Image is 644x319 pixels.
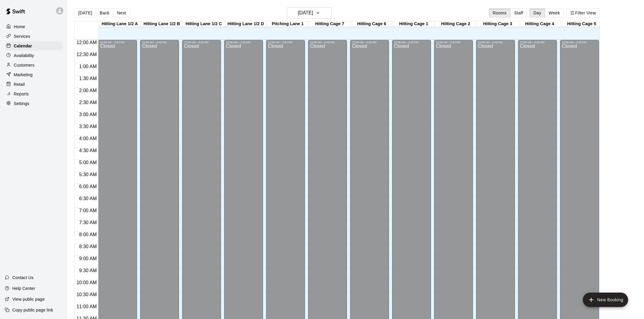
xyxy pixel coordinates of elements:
[5,32,63,41] a: Services
[529,8,545,17] button: Day
[545,8,564,17] button: Week
[435,21,477,27] div: Hitting Cage 2
[5,22,63,31] a: Home
[5,80,63,89] a: Retail
[352,41,387,44] div: 12:00 AM – 2:00 PM
[14,81,25,87] p: Retail
[394,41,429,44] div: 12:00 AM – 2:00 PM
[12,296,45,302] p: View public page
[78,136,98,141] span: 4:00 AM
[5,89,63,98] a: Reports
[14,33,30,39] p: Services
[74,8,96,17] button: [DATE]
[477,21,519,27] div: Hitting Cage 3
[225,21,267,27] div: Hitting Lane 1/2 D
[75,304,98,309] span: 11:00 AM
[78,232,98,237] span: 8:00 AM
[78,208,98,213] span: 7:00 AM
[520,41,555,44] div: 12:00 AM – 2:00 PM
[184,41,219,44] div: 12:00 AM – 2:00 PM
[78,148,98,153] span: 4:30 AM
[351,21,393,27] div: Hitting Cage 6
[78,100,98,105] span: 2:30 AM
[96,8,113,17] button: Back
[78,64,98,69] span: 1:00 AM
[75,280,98,285] span: 10:00 AM
[287,7,332,19] button: [DATE]
[183,21,225,27] div: Hitting Lane 1/2 C
[309,21,351,27] div: Hitting Cage 7
[78,244,98,249] span: 8:30 AM
[14,72,33,78] p: Marketing
[561,21,603,27] div: Hitting Cage 5
[5,99,63,108] a: Settings
[78,160,98,165] span: 5:00 AM
[78,256,98,261] span: 9:00 AM
[489,8,511,17] button: Rooms
[14,91,29,97] p: Reports
[5,61,63,70] a: Customers
[393,21,435,27] div: Hitting Cage 1
[12,307,53,313] p: Copy public page link
[226,41,261,44] div: 12:00 AM – 2:00 PM
[478,41,513,44] div: 12:00 AM – 2:00 PM
[436,41,471,44] div: 12:00 AM – 2:00 PM
[267,21,309,27] div: Pitching Lane 1
[14,62,34,68] p: Customers
[78,88,98,93] span: 2:00 AM
[268,41,303,44] div: 12:00 AM – 2:00 PM
[12,285,35,291] p: Help Center
[562,41,597,44] div: 12:00 AM – 2:00 PM
[75,52,98,57] span: 12:30 AM
[14,101,29,107] p: Settings
[78,220,98,225] span: 7:30 AM
[14,53,34,59] p: Availability
[5,41,63,50] a: Calendar
[78,268,98,273] span: 9:30 AM
[78,112,98,117] span: 3:00 AM
[78,124,98,129] span: 3:30 AM
[14,24,25,30] p: Home
[583,293,628,307] button: add
[14,43,32,49] p: Calendar
[141,21,183,27] div: Hitting Lane 1/2 B
[78,196,98,201] span: 6:30 AM
[5,51,63,60] a: Availability
[519,21,561,27] div: Hitting Cage 4
[566,8,600,17] button: Filter View
[75,40,98,45] span: 12:00 AM
[78,76,98,81] span: 1:30 AM
[78,184,98,189] span: 6:00 AM
[510,8,527,17] button: Staff
[298,9,313,17] h6: [DATE]
[100,41,135,44] div: 12:00 AM – 2:00 PM
[5,70,63,79] a: Marketing
[310,41,345,44] div: 12:00 AM – 2:00 PM
[142,41,177,44] div: 12:00 AM – 2:00 PM
[75,292,98,297] span: 10:30 AM
[78,172,98,177] span: 5:30 AM
[12,275,34,281] p: Contact Us
[99,21,141,27] div: Hitting Lane 1/2 A
[113,8,130,17] button: Next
